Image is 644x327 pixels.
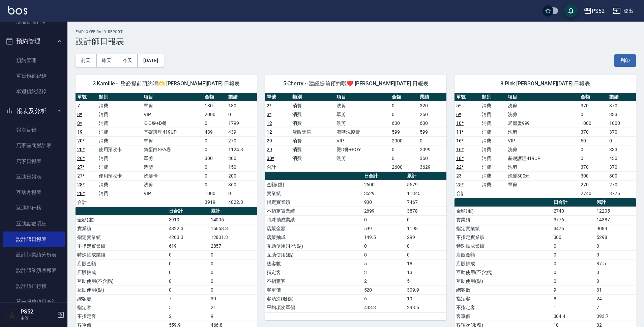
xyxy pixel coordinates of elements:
td: 互助使用(不含點) [76,277,167,285]
td: 消費 [291,136,335,145]
td: 5579 [405,180,446,189]
td: 0 [167,285,209,294]
td: 19 [405,294,446,303]
td: 3776 [608,189,636,198]
td: 1000 [608,119,636,128]
td: 7 [167,294,209,303]
td: 3776 [552,215,595,224]
td: 消費 [480,171,506,180]
th: 類別 [480,93,506,102]
td: 270 [227,136,257,145]
td: 0 [227,110,257,119]
td: 3919 [203,198,227,207]
th: 單號 [265,93,291,102]
td: 0 [362,215,405,224]
a: 互助點數明細 [3,216,65,231]
button: 前天 [76,54,96,67]
td: 439 [227,128,257,136]
td: 0 [362,250,405,259]
td: 0 [579,145,607,154]
th: 類別 [291,93,335,102]
td: 12205 [595,207,636,215]
td: 4203.3 [167,233,209,242]
td: 0 [418,136,446,145]
td: 洗剪 [142,180,203,189]
td: 金額(虛) [76,215,167,224]
td: 300 [552,233,595,242]
td: 互助使用(點) [76,285,167,294]
a: 店家區間累計表 [3,138,65,153]
td: 合計 [265,163,291,171]
td: 600 [418,119,446,128]
td: 333 [608,145,636,154]
button: PS52 [581,4,607,18]
td: 250 [418,110,446,119]
td: 0 [608,136,636,145]
a: 單一服務項目查詢 [3,294,65,309]
td: 洗髮300元 [506,171,579,180]
td: 總客數 [455,285,552,294]
td: 1799 [227,119,257,128]
td: 0 [390,110,418,119]
td: 3476 [552,224,595,233]
td: 30 [209,294,257,303]
td: 消費 [97,136,142,145]
td: 消費 [97,101,142,110]
span: 5 Cherry～建議提前預約哦❤️ [PERSON_NAME][DATE] 日報表 [273,80,438,87]
button: save [564,4,578,18]
td: 0 [209,277,257,285]
a: 29 [267,138,272,143]
td: 270 [579,180,607,189]
td: 5 [362,259,405,268]
td: 0 [227,189,257,198]
th: 類別 [97,93,142,102]
td: 0 [595,268,636,277]
th: 日合計 [362,172,405,181]
td: 14005 [209,215,257,224]
a: 23 [456,173,462,179]
td: 87.5 [595,259,636,268]
a: 12 [267,129,272,135]
td: 0 [552,277,595,285]
td: 200 [227,171,257,180]
button: [DATE] [138,54,164,67]
td: 0 [595,250,636,259]
td: 洗剪 [335,101,390,110]
td: 0 [362,242,405,250]
td: 單剪 [142,136,203,145]
td: 11345 [405,189,446,198]
td: 燙D餐+BOY [335,145,390,154]
td: 造型 [142,163,203,171]
td: 金額(虛) [265,180,362,189]
th: 金額 [203,93,227,102]
td: 0 [405,242,446,250]
th: 項目 [506,93,579,102]
td: 2000 [203,110,227,119]
td: 31 [595,285,636,294]
td: 360 [418,154,446,163]
td: 消費 [291,119,335,128]
td: 0 [203,180,227,189]
td: 299 [405,233,446,242]
td: 特殊抽成業績 [76,250,167,259]
td: 18 [405,259,446,268]
td: 消費 [291,154,335,163]
td: 互助使用(點) [265,250,362,259]
td: 2000 [390,136,418,145]
td: 3878 [405,207,446,215]
a: 預約管理 [3,53,65,68]
td: 實業績 [76,224,167,233]
td: 0 [203,163,227,171]
td: 洗剪 [506,128,579,136]
td: 消費 [97,189,142,198]
h3: 設計師日報表 [76,37,636,46]
a: 現場電腦打卡 [3,14,65,30]
td: 4822.3 [227,198,257,207]
td: 2 [362,277,405,285]
td: 360 [227,180,257,189]
th: 金額 [579,93,607,102]
th: 日合計 [552,198,595,207]
td: 1000 [579,119,607,128]
a: 7 [77,103,80,108]
td: 0 [405,215,446,224]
